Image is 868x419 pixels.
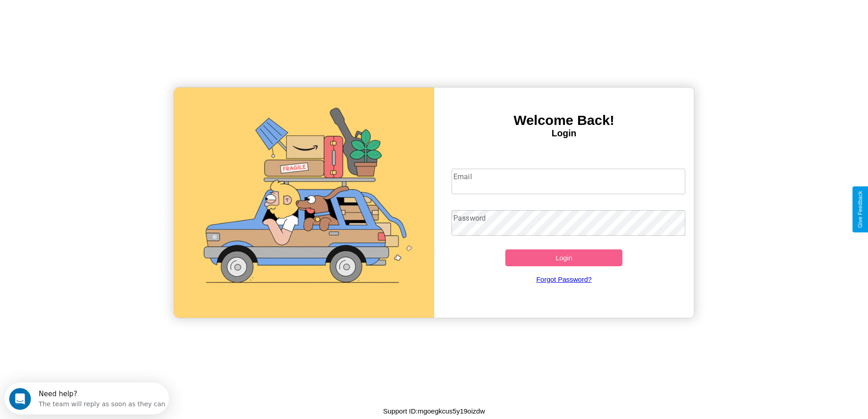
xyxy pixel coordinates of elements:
h3: Welcome Back! [434,113,694,128]
iframe: Intercom live chat [9,388,31,410]
button: Login [505,249,622,266]
a: Forgot Password? [447,266,681,292]
div: Give Feedback [857,191,863,228]
img: gif [174,88,434,318]
div: The team will reply as soon as they can [34,15,161,25]
h4: Login [434,128,694,139]
p: Support ID: mgoegkcus5y19oizdw [383,405,485,417]
div: Need help? [34,8,161,15]
div: Open Intercom Messenger [4,4,169,29]
iframe: Intercom live chat discovery launcher [5,383,169,414]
